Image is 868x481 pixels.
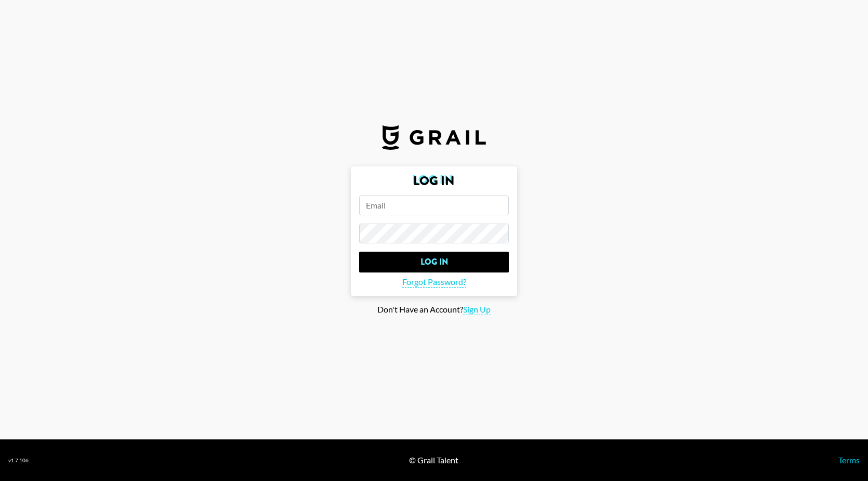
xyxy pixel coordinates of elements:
div: v 1.7.106 [8,457,29,464]
span: Forgot Password? [402,277,466,288]
div: © Grail Talent [409,455,458,465]
input: Log In [359,252,509,272]
div: Don't Have an Account? [8,304,860,315]
img: Grail Talent Logo [382,125,486,150]
a: Terms [838,455,860,465]
input: Email [359,196,509,215]
h2: Log In [359,175,509,187]
span: Sign Up [463,304,491,315]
